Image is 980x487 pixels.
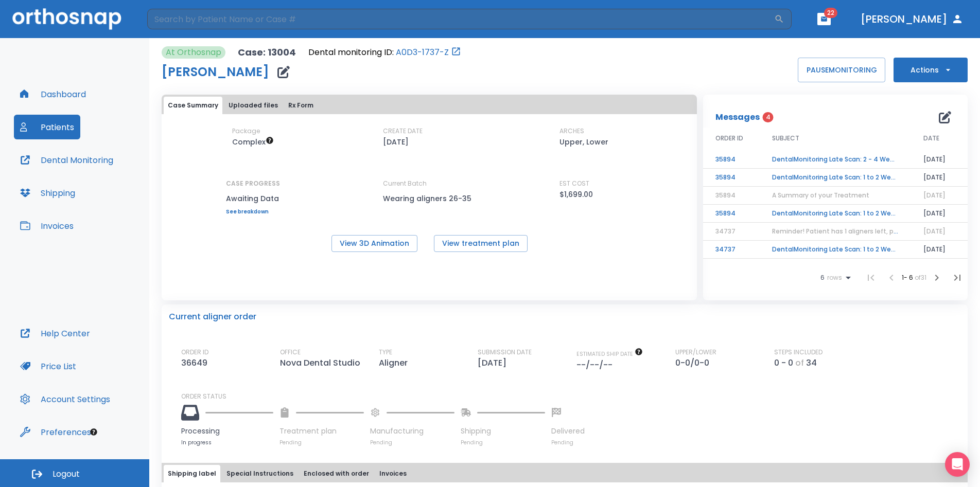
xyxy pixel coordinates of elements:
p: Upper, Lower [559,136,608,148]
td: DentalMonitoring Late Scan: 1 to 2 Weeks Notification [760,169,911,187]
p: [DATE] [478,357,511,369]
p: [DATE] [383,136,409,148]
p: of [795,357,804,369]
td: [DATE] [911,151,968,169]
div: Open patient in dental monitoring portal [308,46,461,59]
p: Pending [279,439,364,446]
p: SUBMISSION DATE [478,348,532,357]
span: Logout [52,468,80,480]
td: 34737 [703,241,760,259]
button: Uploaded files [224,97,282,114]
p: Nova Dental Studio [280,357,364,369]
p: Delivered [551,426,585,437]
p: ORDER ID [181,348,208,357]
button: [PERSON_NAME] [856,10,968,28]
p: ARCHES [559,127,584,136]
button: Actions [894,58,968,82]
p: --/--/-- [576,359,617,371]
p: Manufacturing [370,426,454,437]
span: A Summary of your Treatment [772,191,869,200]
button: Invoices [14,213,80,238]
p: Pending [551,439,585,446]
p: 34 [806,357,817,369]
div: Tooltip anchor [89,427,98,437]
p: Aligner [379,357,412,369]
p: Dental monitoring ID: [308,46,394,59]
button: Patients [14,115,80,139]
p: Case: 13004 [238,46,296,59]
a: See breakdown [226,209,280,215]
p: Package [232,127,260,136]
td: 35894 [703,169,760,187]
span: 1 - 6 [902,273,915,282]
td: 35894 [703,151,760,169]
button: Price List [14,354,82,378]
p: Messages [715,111,760,123]
p: OFFICE [280,348,301,357]
p: In progress [181,439,273,446]
h1: [PERSON_NAME] [162,66,269,78]
p: Pending [461,439,545,446]
p: Pending [370,439,454,446]
p: Treatment plan [279,426,364,437]
span: [DATE] [923,227,946,236]
span: The date will be available after approving treatment plan [576,350,643,358]
button: PAUSEMONITORING [798,58,885,82]
span: ORDER ID [715,134,743,143]
p: ORDER STATUS [181,392,960,401]
td: [DATE] [911,241,968,259]
div: tabs [164,97,695,114]
span: [DATE] [923,191,946,200]
td: 35894 [703,205,760,223]
span: SUBJECT [772,134,799,143]
p: EST COST [559,179,589,188]
span: 22 [824,8,837,18]
p: UPPER/LOWER [675,348,716,357]
button: View 3D Animation [331,235,417,252]
button: Enclosed with order [300,465,373,482]
p: At Orthosnap [166,46,221,59]
button: Preferences [14,420,97,444]
span: 6 [820,274,825,281]
p: Current Batch [383,179,476,188]
span: 4 [763,112,774,122]
button: Case Summary [164,97,222,114]
span: of 31 [915,273,926,282]
input: Search by Patient Name or Case # [147,9,774,29]
span: 34737 [715,227,736,236]
p: Processing [181,426,273,437]
p: 0-0/0-0 [675,357,713,369]
button: Help Center [14,321,96,346]
a: A0D3-1737-Z [396,46,449,59]
p: 36649 [181,357,212,369]
button: Shipping label [164,465,220,482]
button: Account Settings [14,387,116,411]
p: Wearing aligners 26-35 [383,192,476,205]
img: Orthosnap [12,8,121,29]
p: 0 - 0 [774,357,793,369]
p: CASE PROGRESS [226,179,280,188]
span: Up to 50 Steps (100 aligners) [232,137,274,147]
button: Dental Monitoring [14,148,119,172]
span: rows [825,274,842,281]
td: DentalMonitoring Late Scan: 1 to 2 Weeks Notification [760,205,911,223]
button: Shipping [14,181,81,205]
button: Rx Form [284,97,318,114]
button: View treatment plan [434,235,528,252]
td: [DATE] [911,169,968,187]
p: STEPS INCLUDED [774,348,822,357]
button: Dashboard [14,82,92,106]
span: DATE [923,134,939,143]
p: $1,699.00 [559,188,593,201]
p: TYPE [379,348,392,357]
td: [DATE] [911,205,968,223]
